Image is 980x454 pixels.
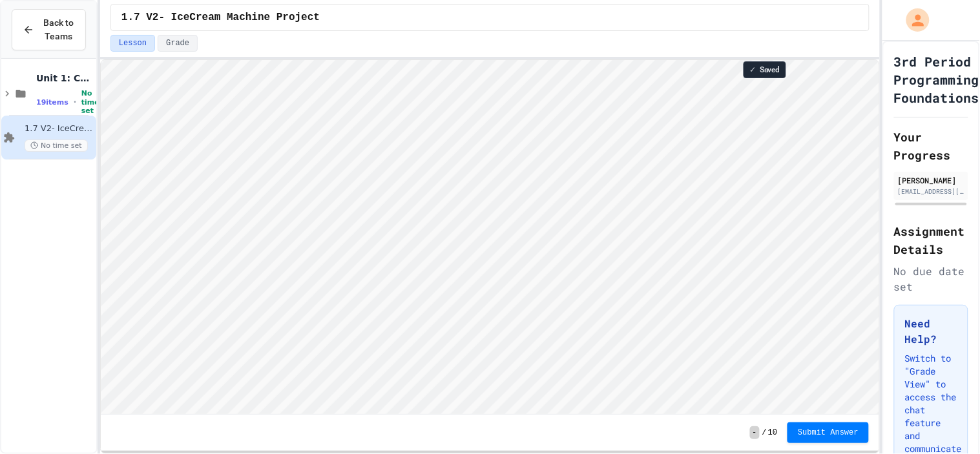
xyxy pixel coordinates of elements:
[894,52,979,107] h1: 3rd Period Programming Foundations
[768,428,777,438] span: 10
[894,128,968,164] h2: Your Progress
[787,422,869,443] button: Submit Answer
[750,426,760,439] span: -
[798,428,859,438] span: Submit Answer
[158,35,198,52] button: Grade
[42,16,75,43] span: Back to Teams
[81,89,99,115] span: No time set
[762,428,767,438] span: /
[898,187,964,196] div: [EMAIL_ADDRESS][DOMAIN_NAME]
[894,222,968,258] h2: Assignment Details
[893,5,933,35] div: My Account
[905,316,957,347] h3: Need Help?
[25,139,88,152] span: No time set
[121,10,320,25] span: 1.7 V2- IceCream Machine Project
[25,123,94,134] span: 1.7 V2- IceCream Machine Project
[894,263,968,294] div: No due date set
[74,97,76,107] span: •
[101,60,879,414] iframe: Snap! Programming Environment
[898,174,964,186] div: [PERSON_NAME]
[749,65,756,75] span: ✓
[110,35,155,52] button: Lesson
[36,72,94,84] span: Unit 1: Computational Thinking & Problem Solving
[36,98,68,107] span: 19 items
[12,9,86,50] button: Back to Teams
[760,65,780,75] span: Saved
